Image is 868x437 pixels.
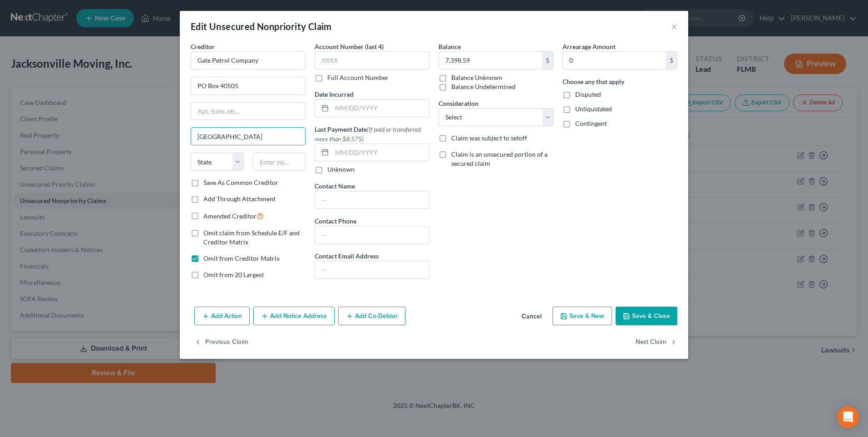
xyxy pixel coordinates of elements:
button: Next Claim [636,333,677,352]
label: Last Payment Date [315,124,429,144]
span: Omit from Creditor Matrix [203,254,280,262]
label: Date Incurred [315,89,354,99]
label: Consideration [439,99,478,108]
span: Omit claim from Schedule E/F and Creditor Matrix [203,229,300,246]
label: Balance Undetermined [451,82,516,91]
button: Save & New [552,307,612,326]
span: (If paid or transferred more than $8,575) [315,125,421,143]
button: Previous Claim [194,333,248,352]
span: Claim is an unsecured portion of a secured claim [451,150,547,167]
label: Add Through Attachment [203,194,276,204]
span: Creditor [191,43,215,50]
span: Omit from 20 Largest [203,271,264,278]
div: Edit Unsecured Nonpriority Claim [191,20,332,33]
label: Balance [439,42,461,51]
label: Account Number (last 4) [315,42,384,51]
button: Add Co-Debtor [338,307,405,326]
input: Enter zip... [253,153,306,171]
label: Save As Common Creditor [203,178,278,187]
label: Choose any that apply [562,77,624,86]
input: 0.00 [563,52,666,69]
div: $ [666,52,677,69]
input: Enter address... [191,77,305,94]
input: -- [315,191,429,209]
input: MM/DD/YYYY [332,144,429,161]
label: Full Account Number [327,73,389,82]
input: XXXX [315,51,429,70]
input: Enter city... [191,128,305,145]
label: Contact Name [315,181,355,191]
label: Contact Email Address [315,251,379,261]
span: Contingent [575,119,607,127]
span: Unliquidated [575,105,612,113]
span: Claim was subject to setoff [451,134,527,142]
input: -- [315,226,429,243]
label: Unknown [327,165,355,174]
div: Open Intercom Messenger [837,406,859,428]
label: Balance Unknown [451,73,502,82]
span: Disputed [575,90,601,98]
input: 0.00 [439,52,542,69]
label: Arrearage Amount [562,42,616,51]
button: Add Action [194,307,250,326]
input: Apt, Suite, etc... [191,103,305,120]
label: Contact Phone [315,216,356,226]
button: × [671,21,677,32]
input: Search creditor by name... [191,51,306,70]
input: MM/DD/YYYY [332,99,429,117]
input: -- [315,261,429,278]
button: Add Notice Address [253,307,335,326]
button: Save & Close [616,307,677,326]
div: $ [542,52,553,69]
button: Cancel [514,308,549,326]
span: Amended Creditor [203,212,256,220]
